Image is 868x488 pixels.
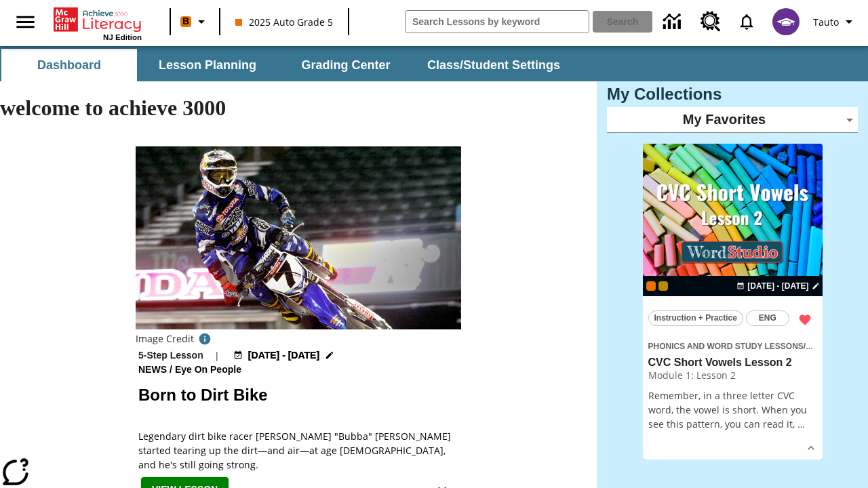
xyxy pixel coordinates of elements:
span: [DATE] - [DATE] [248,348,319,363]
button: Select a new avatar [764,4,808,39]
h3: My Collections [607,85,858,104]
p: Remember, in a three letter CVC word, the vowel is short. When you see this pattern, you can read... [648,388,817,431]
button: Aug 19 - Aug 19 Choose Dates [231,348,338,363]
button: Dashboard [1,49,137,81]
h3: CVC Short Vowels Lesson 2 [648,356,817,370]
span: … [797,418,805,430]
button: Open side menu [5,2,45,42]
a: Data Center [655,3,692,41]
a: Resource Center, Will open in new tab [692,3,729,40]
button: ENG [746,310,789,326]
div: lesson details [643,144,823,460]
button: Class/Student Settings [416,49,571,81]
img: Motocross racer James Stewart flies through the air on his dirt bike. [136,146,461,329]
p: Image Credit [136,332,194,346]
span: ENG [759,311,776,325]
span: [DATE] - [DATE] [747,280,808,292]
button: Boost Class color is orange. Change class color [175,9,215,34]
span: Eye On People [175,363,244,378]
span: NJ Edition [103,33,142,41]
div: Legendary dirt bike racer [PERSON_NAME] "Bubba" [PERSON_NAME] started tearing up the dirt—and air... [138,429,458,472]
span: Tauto [813,15,839,29]
p: 5-Step Lesson [138,348,203,363]
span: B [182,13,189,30]
button: Credit: Rick Scuteri/AP Images [194,329,216,348]
img: avatar image [772,8,800,35]
div: New 2025 class [658,281,668,291]
button: Lesson Planning [140,49,275,81]
span: Legendary dirt bike racer James "Bubba" Stewart started tearing up the dirt—and air—at age 4, and... [138,429,458,472]
button: Profile/Settings [808,9,863,34]
span: | [214,348,220,363]
input: search field [406,11,589,33]
button: Aug 20 - Aug 20 Choose Dates [734,280,822,292]
h2: Born to Dirt Bike [138,383,458,407]
span: Phonics and Word Study Lessons [648,342,804,351]
span: Topic: Phonics and Word Study Lessons/CVC Short Vowels [648,338,817,353]
div: My Favorites [607,107,858,133]
span: / [804,339,813,352]
div: Current Class [646,281,656,291]
div: Home [54,5,142,41]
span: Instruction + Practice [654,311,737,325]
span: / [170,364,172,375]
span: News [138,363,170,378]
a: Home [54,6,142,33]
a: Notifications [729,4,764,39]
button: Instruction + Practice [648,310,743,326]
button: Show Details [801,438,821,458]
button: Grading Center [278,49,414,81]
span: 2025 Auto Grade 5 [235,15,333,29]
button: Remove from Favorites [793,308,817,332]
